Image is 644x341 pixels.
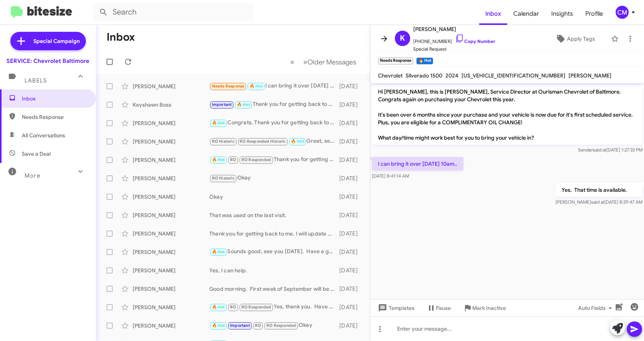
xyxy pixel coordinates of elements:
[457,301,512,315] button: Mark Inactive
[455,38,495,44] a: Copy Number
[609,6,636,19] button: CM
[591,199,605,205] span: said at
[133,267,209,274] div: [PERSON_NAME]
[133,285,209,293] div: [PERSON_NAME]
[567,32,595,46] span: Apply Tags
[338,175,364,182] div: [DATE]
[578,301,615,315] span: Auto Fields
[209,285,338,293] div: Good morning. First week of September will be one year since the last service. Would recommend an...
[133,322,209,329] div: [PERSON_NAME]
[266,323,296,328] span: RO Responded
[230,157,236,162] span: RO
[572,301,621,315] button: Auto Fields
[400,32,405,44] span: K
[212,84,245,89] span: Needs Response
[290,57,294,67] span: «
[22,132,65,139] span: All Conversations
[209,247,338,256] div: Sounds good, see you [DATE]. Have a great day.
[338,101,364,109] div: [DATE]
[212,120,225,125] span: 🔥 Hot
[338,322,364,329] div: [DATE]
[240,139,286,144] span: RO Responded Historic
[25,77,47,84] span: Labels
[370,301,421,315] button: Templates
[286,54,299,70] button: Previous
[378,58,413,64] small: Needs Response
[507,3,545,25] a: Calendar
[242,305,271,310] span: RO Responded
[209,137,338,146] div: Great, see you the 27th at 12
[250,84,263,89] span: 🔥 Hot
[133,248,209,256] div: [PERSON_NAME]
[209,155,338,164] div: Thank you for getting back to me. I will update my records.
[376,301,414,315] span: Templates
[133,119,209,127] div: [PERSON_NAME]
[338,285,364,293] div: [DATE]
[212,157,225,162] span: 🔥 Hot
[133,303,209,311] div: [PERSON_NAME]
[133,156,209,164] div: [PERSON_NAME]
[338,211,364,219] div: [DATE]
[22,150,51,158] span: Save a Deal
[133,175,209,182] div: [PERSON_NAME]
[338,267,364,274] div: [DATE]
[209,211,338,219] div: That was used on the last visit.
[421,301,457,315] button: Pause
[338,138,364,145] div: [DATE]
[372,157,463,171] p: I can bring it over [DATE] 10am..
[25,172,40,179] span: More
[372,85,642,145] p: Hi [PERSON_NAME], this is [PERSON_NAME], Service Director at Ourisman Chevrolet of Baltimore. Con...
[372,173,409,179] span: [DATE] 8:41:14 AM
[212,249,225,254] span: 🔥 Hot
[212,305,225,310] span: 🔥 Hot
[209,193,338,201] div: Okay
[338,303,364,311] div: [DATE]
[338,82,364,90] div: [DATE]
[212,139,235,144] span: RO Historic
[307,58,356,66] span: Older Messages
[413,34,495,45] span: [PHONE_NUMBER]
[338,230,364,237] div: [DATE]
[291,139,304,144] span: 🔥 Hot
[413,45,495,53] span: Special Request
[133,138,209,145] div: [PERSON_NAME]
[555,183,642,197] p: Yes. That time is available.
[338,193,364,201] div: [DATE]
[462,72,565,79] span: [US_VEHICLE_IDENTIFICATION_NUMBER]
[10,32,86,50] a: Special Campaign
[212,323,225,328] span: 🔥 Hot
[133,193,209,201] div: [PERSON_NAME]
[33,37,80,45] span: Special Campaign
[416,58,433,64] small: 🔥 Hot
[133,82,209,90] div: [PERSON_NAME]
[209,267,338,274] div: Yes, I can help.
[7,57,89,65] div: SERVICE: Chevrolet Baltimore
[338,248,364,256] div: [DATE]
[303,57,307,67] span: »
[286,54,361,70] nav: Page navigation example
[133,230,209,237] div: [PERSON_NAME]
[212,102,232,107] span: Important
[93,3,254,21] input: Search
[445,72,458,79] span: 2024
[212,176,235,181] span: RO Historic
[378,72,402,79] span: Chevrolet
[209,174,338,183] div: Okay
[209,119,338,127] div: Congrats, Thank you for getting back to me. I will update my records.
[209,230,338,237] div: Thank you for getting back to me. I will update my records.
[338,156,364,164] div: [DATE]
[542,32,607,46] button: Apply Tags
[338,119,364,127] div: [DATE]
[209,321,338,330] div: Okay
[237,102,250,107] span: 🔥 Hot
[230,305,236,310] span: RO
[133,211,209,219] div: [PERSON_NAME]
[545,3,579,25] a: Insights
[413,25,495,34] span: [PERSON_NAME]
[579,3,609,25] a: Profile
[22,113,87,121] span: Needs Response
[436,301,451,315] span: Pause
